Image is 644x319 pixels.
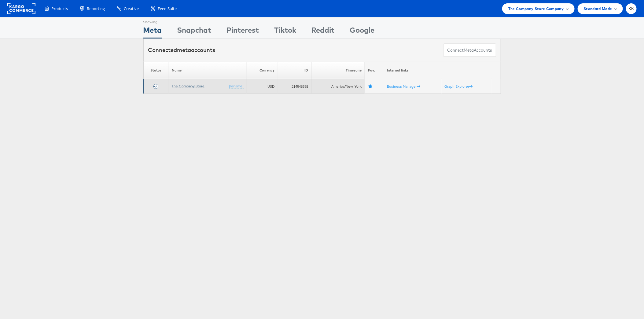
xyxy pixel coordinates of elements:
[584,5,612,12] span: Standard Mode
[464,47,474,53] span: meta
[158,6,177,12] span: Feed Suite
[87,6,105,12] span: Reporting
[445,84,473,89] a: Graph Explorer
[387,84,421,89] a: Business Manager
[311,79,365,94] td: America/New_York
[124,6,139,12] span: Creative
[247,79,278,94] td: USD
[177,46,191,53] span: meta
[247,62,278,79] th: Currency
[227,25,259,38] div: Pinterest
[229,84,244,89] a: (rename)
[350,25,375,38] div: Google
[278,62,311,79] th: ID
[312,25,335,38] div: Reddit
[172,84,205,88] a: The Company Store
[51,6,68,12] span: Products
[508,5,564,12] span: The Company Store Company
[628,7,634,11] span: KK
[169,62,247,79] th: Name
[143,17,162,25] div: Showing
[143,25,162,38] div: Meta
[177,25,212,38] div: Snapchat
[274,25,296,38] div: Tiktok
[148,46,215,54] div: Connected accounts
[143,62,169,79] th: Status
[443,43,496,57] button: ConnectmetaAccounts
[311,62,365,79] th: Timezone
[278,79,311,94] td: 214548538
